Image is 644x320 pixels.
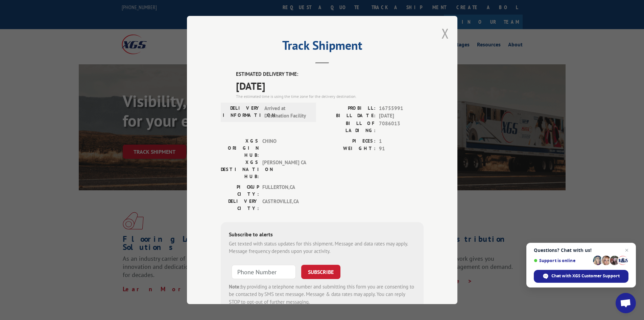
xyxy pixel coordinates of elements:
[221,137,259,159] label: XGS ORIGIN HUB:
[229,230,415,240] div: Subscribe to alerts
[322,137,376,145] label: PIECES:
[221,41,424,54] h2: Track Shipment
[551,273,620,279] span: Chat with XGS Customer Support
[322,145,376,153] label: WEIGHT:
[221,198,259,212] label: DELIVERY CITY:
[221,159,259,180] label: XGS DESTINATION HUB:
[223,105,261,120] label: DELIVERY INFORMATION:
[262,198,308,212] span: CASTROVILLE , CA
[229,283,415,306] div: by providing a telephone number and submitting this form you are consenting to be contacted by SM...
[379,145,424,153] span: 91
[264,105,310,120] span: Arrived at Destination Facility
[379,137,424,145] span: 1
[236,70,424,78] label: ESTIMATED DELIVERY TIME:
[534,258,591,263] span: Support is online
[442,24,449,42] button: Close modal
[322,120,376,134] label: BILL OF LADING:
[229,240,415,255] div: Get texted with status updates for this shipment. Message and data rates may apply. Message frequ...
[232,265,296,279] input: Phone Number
[262,137,308,159] span: CHINO
[262,184,308,198] span: FULLERTON , CA
[623,246,631,254] span: Close chat
[221,184,259,198] label: PICKUP CITY:
[379,120,424,134] span: 7086013
[229,283,241,290] strong: Note:
[379,105,424,112] span: 16755991
[534,248,628,253] span: Questions? Chat with us!
[322,112,376,120] label: BILL DATE:
[322,105,376,112] label: PROBILL:
[262,159,308,180] span: [PERSON_NAME] CA
[236,78,424,93] span: [DATE]
[236,93,424,100] div: The estimated time is using the time zone for the delivery destination.
[616,293,636,313] div: Open chat
[301,265,340,279] button: SUBSCRIBE
[379,112,424,120] span: [DATE]
[534,270,628,283] div: Chat with XGS Customer Support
